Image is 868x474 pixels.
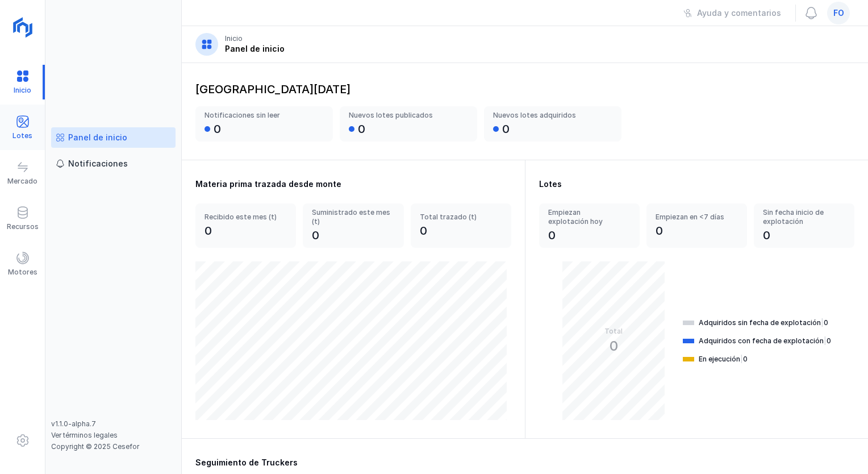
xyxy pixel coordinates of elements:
div: Sin fecha inicio de explotación [763,208,833,226]
div: Nuevos lotes publicados [349,111,456,120]
div: 0 [312,227,319,243]
div: Notificaciones [68,158,128,169]
div: Notificaciones sin leer [205,111,311,120]
div: En ejecución 0 [699,355,748,364]
div: Panel de inicio [225,43,285,55]
div: 0 [214,121,221,137]
div: Lotes [539,178,854,190]
a: Notificaciones sin leer0 [195,106,333,142]
a: Nuevos lotes adquiridos0 [484,106,621,142]
img: logoRight.svg [9,13,37,41]
div: 0 [420,223,427,239]
span: | [821,318,824,327]
div: Copyright © 2025 Cesefor [51,442,176,451]
div: 0 [548,227,556,243]
div: Ayuda y comentarios [697,7,781,19]
div: 0 [358,121,365,137]
div: Adquiridos con fecha de explotación 0 [699,336,831,346]
div: Recibido este mes (t) [205,213,287,222]
div: Lotes [12,131,32,140]
div: Empiezan explotación hoy [548,208,618,226]
span: fo [833,7,844,19]
button: Ayuda y comentarios [676,3,788,23]
div: Adquiridos sin fecha de explotación 0 [699,318,828,327]
div: Motores [8,268,37,277]
div: Panel de inicio [68,132,127,143]
a: Nuevos lotes publicados0 [340,106,477,142]
div: Mercado [7,177,37,186]
a: Ver términos legales [51,431,118,439]
div: 0 [763,227,770,243]
div: Total trazado (t) [420,213,502,222]
a: Empiezan explotación hoy0 [539,203,640,248]
span: | [740,355,743,363]
div: [GEOGRAPHIC_DATA][DATE] [195,81,854,93]
div: 0 [656,223,663,239]
div: Seguimiento de Truckers [195,457,854,468]
a: Empiezan en <7 días0 [646,203,747,248]
div: v1.1.0-alpha.7 [51,419,176,429]
div: Materia prima trazada desde monte [195,178,511,190]
a: Notificaciones [51,153,176,174]
div: Recursos [7,222,39,231]
span: | [824,336,827,345]
div: 0 [205,223,212,239]
div: 0 [502,121,510,137]
div: Nuevos lotes adquiridos [493,111,600,120]
div: Empiezan en <7 días [656,213,725,222]
a: Panel de inicio [51,127,176,148]
div: Suministrado este mes (t) [312,208,394,226]
div: Inicio [225,34,243,43]
a: Sin fecha inicio de explotación0 [754,203,854,248]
